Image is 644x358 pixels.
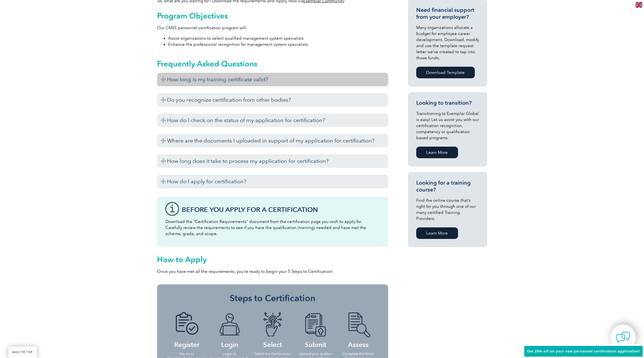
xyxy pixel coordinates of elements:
[182,206,380,213] h3: Before You Apply For a Certification
[343,312,374,337] img: icon-blue-doc-search.png
[157,175,388,188] h3: How do I apply for certification?
[300,312,331,337] img: icon-blue-doc-arrow.png
[157,268,388,274] p: Once you have met all the requirements, you’re ready to begin your 5 Steps to Certification!
[157,93,388,107] h3: Do you recognize certification from other bodies?
[167,312,207,348] h4: Register
[157,114,388,127] h3: How do I check on the status of my application for certification?
[8,346,37,358] a: BACK TO TOP
[157,154,388,168] h3: How long does it take to process my application for certification?
[215,312,245,337] img: icon-blue-laptop-male.png
[416,179,479,193] h3: Looking for a training course?
[253,312,292,348] h4: Select
[339,312,378,348] h4: Assess
[296,312,335,348] h4: Submit
[157,11,388,20] h2: Program Objectives
[257,312,288,337] img: icon-blue-finger-button.png
[635,2,642,7] img: en
[165,293,380,304] h3: Steps to Certification
[165,219,380,237] p: Download the “Certification Requirements” document from the certification page you wish to apply ...
[527,349,640,353] span: Get 20% off on your new personnel certification application!
[416,25,479,61] p: Many organizations allocate a budget for employee career development. Download, modify and use th...
[157,59,388,68] h2: Frequently Asked Questions
[616,330,630,344] img: contact-chat.png
[416,147,458,158] a: Learn More
[172,312,202,337] img: icon-blue-doc-tick.png
[416,197,479,222] p: Find the online course that’s right for you through one of our many certified Training Providers.
[168,35,388,41] li: Assist organizations to select qualified management system specialists
[157,73,388,86] h3: How long is my training certificate valid?
[157,134,388,147] h3: Where are the documents I uploaded in support of my application for certification?
[416,111,479,141] p: Transitioning to Exemplar Global is easy! Let us assist you with our certification recognition, c...
[416,67,475,78] a: Download Template
[416,7,479,20] h3: Need financial support from your employer?
[168,41,388,47] li: Enhance the professional recognition for management system specialists.
[210,312,250,348] h4: Login
[416,99,479,106] h3: Looking to transition?
[416,227,458,239] a: Learn More
[157,255,388,264] h2: How to Apply
[157,25,388,31] p: Our CMSS personnel certification program will:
